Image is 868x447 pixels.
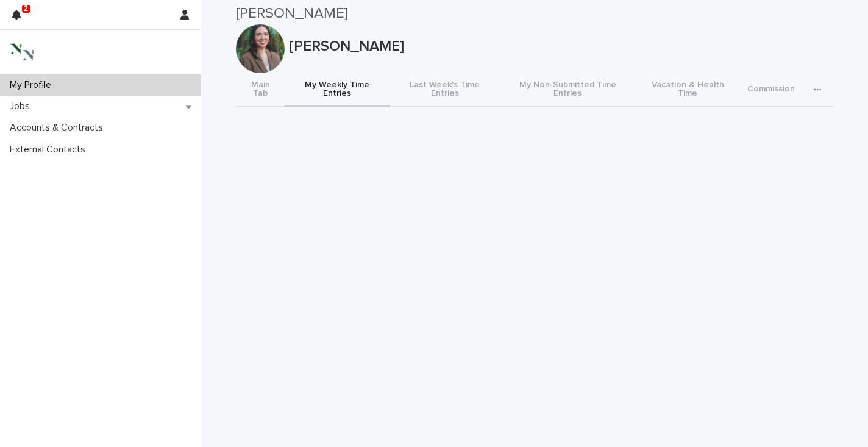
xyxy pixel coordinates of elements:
div: 2 [12,7,28,29]
button: Vacation & Health Time [636,73,740,107]
img: 3bAFpBnQQY6ys9Fa9hsD [10,40,34,64]
h2: [PERSON_NAME] [236,5,348,23]
button: My Non-Submitted Time Entries [500,73,636,107]
p: My Profile [5,79,61,91]
button: Commission [740,73,802,107]
button: Last Week's Time Entries [390,73,500,107]
p: Accounts & Contracts [5,122,113,134]
button: My Weekly Time Entries [285,73,390,107]
button: Main Tab [236,73,285,107]
p: 2 [24,4,28,13]
p: External Contacts [5,144,95,156]
p: [PERSON_NAME] [290,38,828,55]
p: Jobs [5,101,40,112]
